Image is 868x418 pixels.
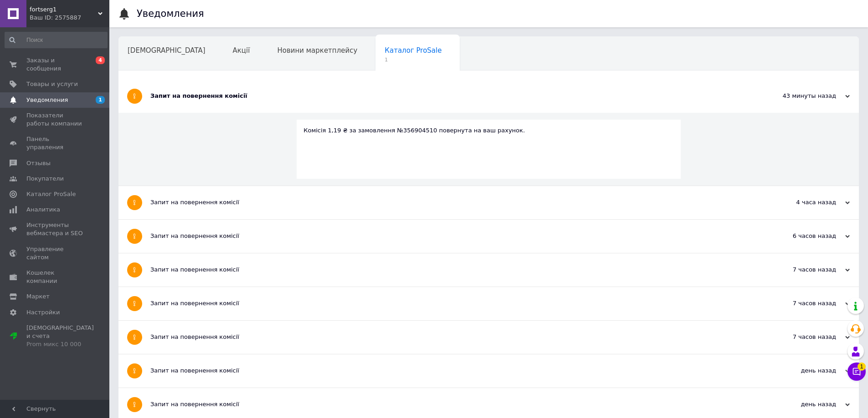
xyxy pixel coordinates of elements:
span: Покупатели [26,175,64,183]
div: Ваш ID: 2575887 [30,14,109,22]
span: [DEMOGRAPHIC_DATA] [128,46,205,55]
div: Запит на повернення комісії [150,400,759,408]
span: 1 [385,56,442,63]
div: Запит на повернення комісії [150,198,759,206]
span: Панель управления [26,135,84,151]
div: 7 часов назад [759,333,850,341]
div: Запит на повернення комісії [150,299,759,307]
span: Отзывы [26,159,51,167]
div: день назад [759,367,850,375]
span: 4 [96,56,105,64]
div: Запит на повернення комісії [150,266,759,274]
div: 4 часа назад [759,198,850,206]
span: [DEMOGRAPHIC_DATA] и счета [26,324,94,349]
span: Заказы и сообщения [26,56,84,73]
div: 7 часов назад [759,266,850,274]
span: Управление сайтом [26,245,84,262]
span: Каталог ProSale [385,46,442,55]
span: Настройки [26,308,60,317]
div: Запит на повернення комісії [150,367,759,375]
span: Аналитика [26,206,60,214]
div: Запит на повернення комісії [150,232,759,240]
span: fortserg1 [30,5,98,14]
span: Товары и услуги [26,80,78,88]
input: Поиск [5,32,108,48]
span: Маркет [26,292,50,301]
div: Prom микс 10 000 [26,340,94,348]
button: Чат с покупателем1 [847,363,866,381]
div: день назад [759,400,850,408]
h1: Уведомления [137,8,204,19]
span: Показатели работы компании [26,111,84,128]
div: 7 часов назад [759,299,850,307]
div: Комісія 1,19 ₴ за замовлення №356904510 повернута на ваш рахунок. [303,126,674,135]
div: 6 часов назад [759,232,850,240]
div: Запит на повернення комісії [150,92,759,100]
span: Уведомления [26,96,68,104]
span: Новини маркетплейсу [277,46,357,55]
span: 1 [96,96,105,104]
div: Запит на повернення комісії [150,333,759,341]
span: Каталог ProSale [26,190,76,198]
div: 43 минуты назад [759,92,850,100]
span: Инструменты вебмастера и SEO [26,221,84,237]
span: 1 [858,363,866,371]
span: Кошелек компании [26,269,84,285]
span: Акції [233,46,250,55]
